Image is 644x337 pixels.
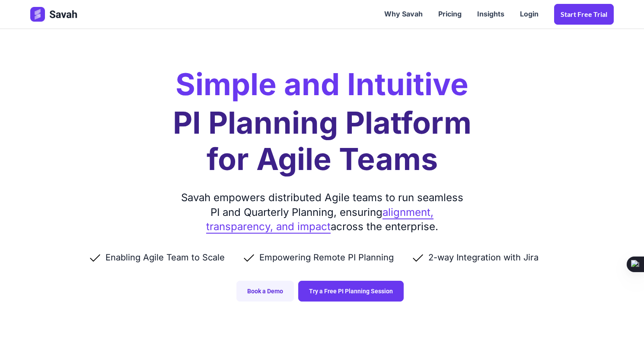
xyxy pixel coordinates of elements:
[376,1,430,28] a: Why Savah
[554,4,614,25] a: Start Free trial
[242,251,411,263] li: Empowering Remote PI Planning
[236,281,294,302] a: Book a Demo
[512,1,546,28] a: Login
[411,251,556,263] li: 2-way Integration with Jira
[430,1,469,28] a: Pricing
[298,281,404,302] a: Try a Free PI Planning Session
[175,69,469,99] h2: Simple and Intuitive
[469,1,512,28] a: Insights
[173,105,472,177] h1: PI Planning Platform for Agile Teams
[88,251,242,263] li: Enabling Agile Team to Scale
[177,190,467,234] div: Savah empowers distributed Agile teams to run seamless PI and Quarterly Planning, ensuring across...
